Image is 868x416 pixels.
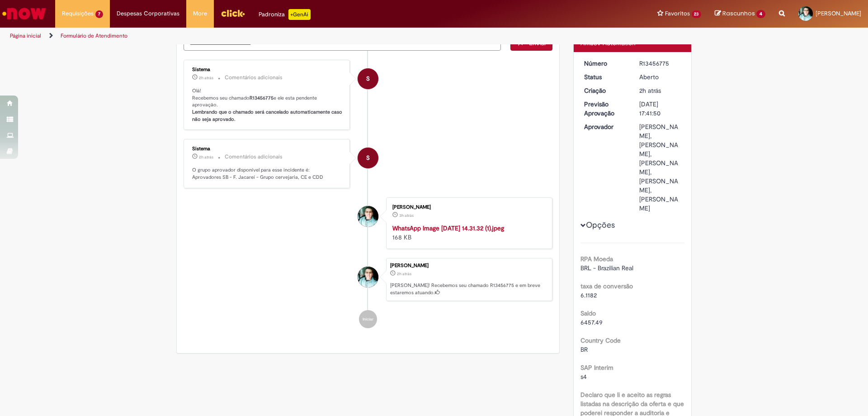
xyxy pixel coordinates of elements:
a: WhatsApp Image [DATE] 14.31.32 (1).jpeg [392,224,504,232]
a: Formulário de Atendimento [61,32,127,39]
span: 6.1182 [580,291,597,299]
div: R13456775 [639,59,681,68]
div: Jean Carlos Ramos Da Silva [358,267,378,287]
span: 7 [95,10,103,18]
time: 28/08/2025 10:21:17 [399,213,414,218]
b: Country Code [580,336,621,344]
div: Sistema [192,67,343,72]
img: click_logo_yellow_360x200.png [221,6,245,20]
ul: Histórico de tíquete [184,51,552,338]
span: 6457.49 [580,318,603,326]
small: Comentários adicionais [225,153,283,161]
span: Despesas Corporativas [117,9,179,18]
b: R13456775 [250,95,274,101]
span: 23 [692,10,702,18]
p: [PERSON_NAME]! Recebemos seu chamado R13456775 e em breve estaremos atuando. [390,282,547,296]
p: Olá! Recebemos seu chamado e ele esta pendente aprovação. [192,87,343,123]
dt: Criação [577,86,633,95]
div: [PERSON_NAME] [392,205,543,210]
span: S [366,147,370,169]
small: Comentários adicionais [225,74,283,81]
span: BRL - Brazilian Real [580,264,633,272]
div: [DATE] 17:41:50 [639,100,681,118]
span: Requisições [62,9,94,18]
span: Rascunhos [722,9,755,18]
dt: Previsão Aprovação [577,100,633,118]
div: 28/08/2025 10:41:50 [639,86,681,95]
time: 28/08/2025 10:41:50 [397,271,411,277]
div: Aberto [639,72,681,81]
span: Favoritos [665,9,690,18]
b: RPA Moeda [580,255,613,263]
b: taxa de conversão [580,282,633,290]
a: Rascunhos [715,10,765,18]
dt: Status [577,72,633,81]
span: 2h atrás [397,271,411,277]
span: BR [580,345,588,354]
p: O grupo aprovador disponível para esse incidente é: Aprovadores SB - F. Jacareí - Grupo cervejari... [192,167,343,181]
img: ServiceNow [1,5,47,23]
span: 4 [756,10,765,18]
div: Sistema [192,146,343,152]
span: s4 [580,373,587,381]
b: Lembrando que o chamado será cancelado automaticamente caso não seja aprovado. [192,109,344,123]
div: [PERSON_NAME], [PERSON_NAME], [PERSON_NAME], [PERSON_NAME], [PERSON_NAME] [639,122,681,213]
time: 28/08/2025 10:42:03 [199,154,213,160]
span: 3h atrás [399,213,414,218]
b: SAP Interim [580,363,613,372]
span: S [366,68,370,90]
b: Saldo [580,309,596,317]
dt: Número [577,59,633,68]
ul: Trilhas de página [7,28,572,44]
span: More [193,9,207,18]
div: System [358,148,378,168]
div: Jean Carlos Ramos Da Silva [358,206,378,227]
span: [PERSON_NAME] [816,10,861,17]
time: 28/08/2025 10:41:50 [639,86,661,95]
span: 2h atrás [199,75,213,81]
span: 2h atrás [199,154,213,160]
div: 168 KB [392,224,543,242]
div: [PERSON_NAME] [390,263,547,268]
span: Enviar [529,39,547,47]
div: System [358,68,378,89]
li: Jean Carlos Ramos Da Silva [184,258,552,301]
time: 28/08/2025 10:42:04 [199,75,213,81]
div: Padroniza [259,9,311,20]
p: +GenAi [288,9,311,20]
dt: Aprovador [577,122,633,131]
span: 2h atrás [639,86,661,95]
a: Página inicial [10,32,41,39]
